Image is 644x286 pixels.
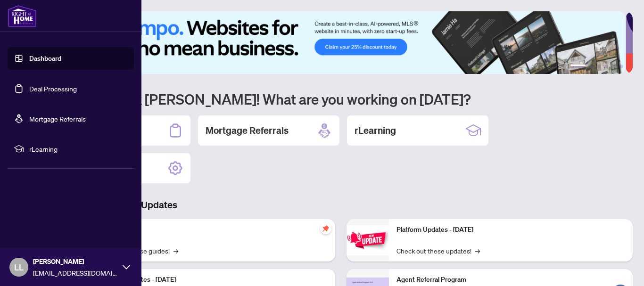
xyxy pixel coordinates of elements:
button: 2 [589,65,593,68]
span: → [173,245,178,256]
a: Mortgage Referrals [29,114,86,123]
span: rLearning [29,144,127,154]
img: Slide 0 [49,11,626,74]
h2: Mortgage Referrals [206,124,289,137]
button: 6 [619,65,623,68]
span: [EMAIL_ADDRESS][DOMAIN_NAME] [33,268,118,278]
button: 1 [570,65,586,68]
a: Check out these updates!→ [396,245,480,256]
p: Agent Referral Program [396,275,625,285]
h3: Brokerage & Industry Updates [49,198,633,212]
p: Platform Updates - [DATE] [396,225,625,235]
button: 5 [612,65,616,68]
a: Dashboard [29,54,61,63]
h2: rLearning [355,124,396,137]
img: logo [8,5,37,27]
img: Platform Updates - June 23, 2025 [347,225,389,255]
p: Self-Help [99,225,328,235]
button: 3 [597,65,601,68]
span: → [475,245,480,256]
span: [PERSON_NAME] [33,256,118,267]
span: pushpin [320,223,331,234]
button: 4 [604,65,608,68]
a: Deal Processing [29,84,77,93]
p: Platform Updates - [DATE] [99,275,328,285]
span: LL [14,261,24,274]
h1: Welcome back [PERSON_NAME]! What are you working on [DATE]? [49,90,633,108]
button: Open asap [606,253,635,281]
